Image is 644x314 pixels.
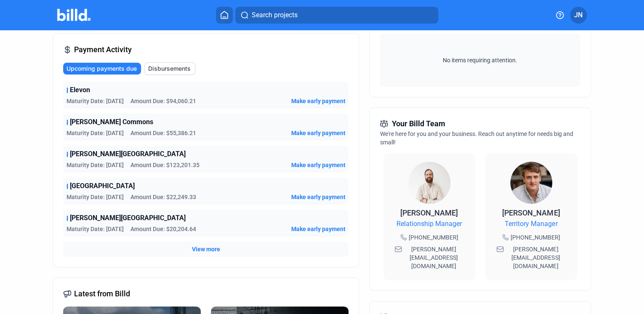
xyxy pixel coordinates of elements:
[291,129,345,137] button: Make early payment
[506,245,566,270] span: [PERSON_NAME][EMAIL_ADDRESS][DOMAIN_NAME]
[404,245,464,270] span: [PERSON_NAME][EMAIL_ADDRESS][DOMAIN_NAME]
[383,56,577,64] span: No items requiring attention.
[70,181,135,191] span: [GEOGRAPHIC_DATA]
[67,193,124,201] span: Maturity Date: [DATE]
[192,245,220,253] button: View more
[505,219,557,229] span: Territory Manager
[57,9,90,21] img: Billd Company Logo
[510,233,560,242] span: [PHONE_NUMBER]
[63,63,141,75] button: Upcoming payments due
[67,129,124,137] span: Maturity Date: [DATE]
[291,193,345,201] button: Make early payment
[291,225,345,233] button: Make early payment
[130,193,196,201] span: Amount Due: $22,249.33
[74,288,130,300] span: Latest from Billd
[70,85,90,95] span: Elevon
[574,10,583,20] span: JN
[70,117,153,127] span: [PERSON_NAME] Commons
[144,62,195,75] button: Disbursements
[130,129,196,137] span: Amount Due: $55,386.21
[67,161,124,169] span: Maturity Date: [DATE]
[130,225,196,233] span: Amount Due: $20,204.64
[130,161,200,169] span: Amount Due: $123,201.35
[397,219,462,229] span: Relationship Manager
[130,97,196,105] span: Amount Due: $94,060.21
[570,7,587,24] button: JN
[251,10,297,20] span: Search projects
[235,7,438,24] button: Search projects
[74,44,132,56] span: Payment Activity
[502,208,560,217] span: [PERSON_NAME]
[148,64,191,73] span: Disbursements
[510,162,552,204] img: Territory Manager
[67,225,124,233] span: Maturity Date: [DATE]
[291,161,345,169] button: Make early payment
[408,162,450,204] img: Relationship Manager
[391,118,445,130] span: Your Billd Team
[400,208,458,217] span: [PERSON_NAME]
[67,64,137,73] span: Upcoming payments due
[291,97,345,105] button: Make early payment
[70,149,186,159] span: [PERSON_NAME][GEOGRAPHIC_DATA]
[380,130,573,146] span: We're here for you and your business. Reach out anytime for needs big and small!
[67,97,124,105] span: Maturity Date: [DATE]
[70,213,186,223] span: [PERSON_NAME][GEOGRAPHIC_DATA]
[408,233,458,242] span: [PHONE_NUMBER]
